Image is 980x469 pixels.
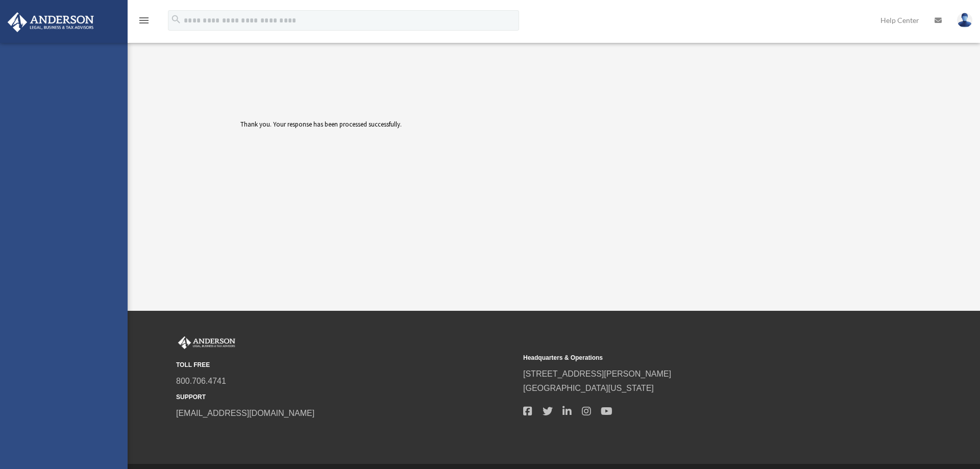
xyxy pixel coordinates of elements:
a: [STREET_ADDRESS][PERSON_NAME] [523,369,671,378]
div: Thank you. Your response has been processed successfully. [240,119,620,195]
img: Anderson Advisors Platinum Portal [176,336,237,350]
i: menu [138,14,150,27]
small: TOLL FREE [176,360,516,371]
a: menu [138,18,150,27]
small: SUPPORT [176,392,516,403]
a: 800.706.4741 [176,377,226,385]
a: [GEOGRAPHIC_DATA][US_STATE] [523,384,654,392]
i: search [170,14,182,25]
img: Anderson Advisors Platinum Portal [5,12,97,32]
img: User Pic [957,13,972,28]
small: Headquarters & Operations [523,353,863,363]
a: [EMAIL_ADDRESS][DOMAIN_NAME] [176,409,314,417]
